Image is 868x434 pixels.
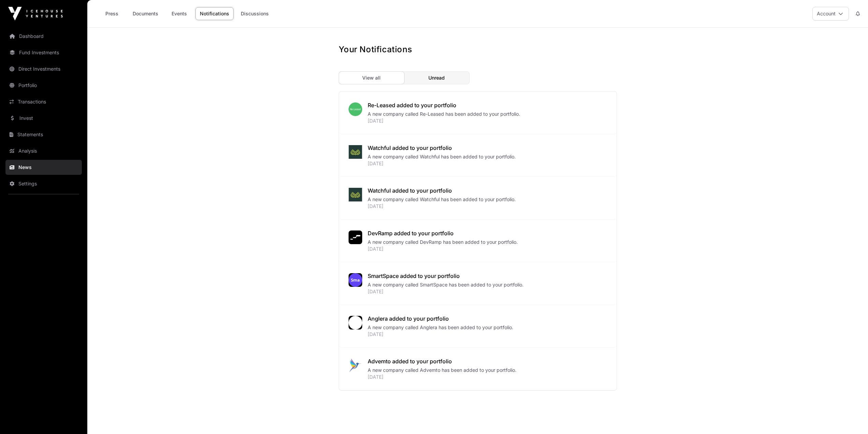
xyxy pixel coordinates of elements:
[98,7,126,20] a: Press
[368,101,604,109] div: Re-Leased added to your portfolio
[368,281,604,288] div: A new company called SmartSpace has been added to your portfolio.
[368,246,604,252] div: [DATE]
[368,160,604,167] div: [DATE]
[368,229,604,237] div: DevRamp added to your portfolio
[195,7,234,20] a: Notifications
[368,367,604,374] div: A new company called Advemto has been added to your portfolio.
[834,401,868,434] iframe: Chat Widget
[428,74,445,81] span: Unread
[5,45,82,60] a: Fund Investments
[339,177,617,220] a: Watchful added to your portfolioA new company called Watchful has been added to your portfolio.[D...
[5,111,82,126] a: Invest
[368,239,604,246] div: A new company called DevRamp has been added to your portfolio.
[339,44,412,55] h1: Your Notifications
[339,220,617,262] a: DevRamp added to your portfolioA new company called DevRamp has been added to your portfolio.[DATE]
[5,94,82,109] a: Transactions
[5,61,82,76] a: Direct Investments
[339,92,617,134] a: Re-Leased added to your portfolioA new company called Re-Leased has been added to your portfolio....
[5,143,82,158] a: Analysis
[368,111,604,117] div: A new company called Re-Leased has been added to your portfolio.
[368,314,604,323] div: Anglera added to your portfolio
[368,196,604,203] div: A new company called Watchful has been added to your portfolio.
[5,78,82,93] a: Portfolio
[349,145,362,159] img: watchful_ai_logo.jpeg
[368,324,604,331] div: A new company called Anglera has been added to your portfolio.
[5,176,82,191] a: Settings
[368,144,604,152] div: Watchful added to your portfolio
[368,331,604,338] div: [DATE]
[349,359,362,372] img: 1653601112585.jpeg
[349,188,362,201] img: watchful_ai_logo.jpeg
[368,117,604,124] div: [DATE]
[368,272,604,280] div: SmartSpace added to your portfolio
[368,288,604,295] div: [DATE]
[812,7,849,20] button: Account
[339,134,617,177] a: Watchful added to your portfolioA new company called Watchful has been added to your portfolio.[D...
[349,273,362,287] img: smartspace398.png
[339,305,617,348] a: Anglera added to your portfolioA new company called Anglera has been added to your portfolio.[DATE]
[165,7,193,20] a: Events
[349,316,362,330] img: anglera402.png
[339,348,617,390] a: Advemto added to your portfolioA new company called Advemto has been added to your portfolio.[DATE]
[128,7,163,20] a: Documents
[368,203,604,210] div: [DATE]
[5,29,82,44] a: Dashboard
[368,374,604,380] div: [DATE]
[339,262,617,305] a: SmartSpace added to your portfolioA new company called SmartSpace has been added to your portfoli...
[8,7,63,20] img: Icehouse Ventures Logo
[368,357,604,365] div: Advemto added to your portfolio
[368,153,604,160] div: A new company called Watchful has been added to your portfolio.
[5,160,82,175] a: News
[368,186,604,195] div: Watchful added to your portfolio
[5,127,82,142] a: Statements
[236,7,273,20] a: Discussions
[349,230,362,244] img: SVGs_DevRamp.svg
[349,102,362,116] img: download.png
